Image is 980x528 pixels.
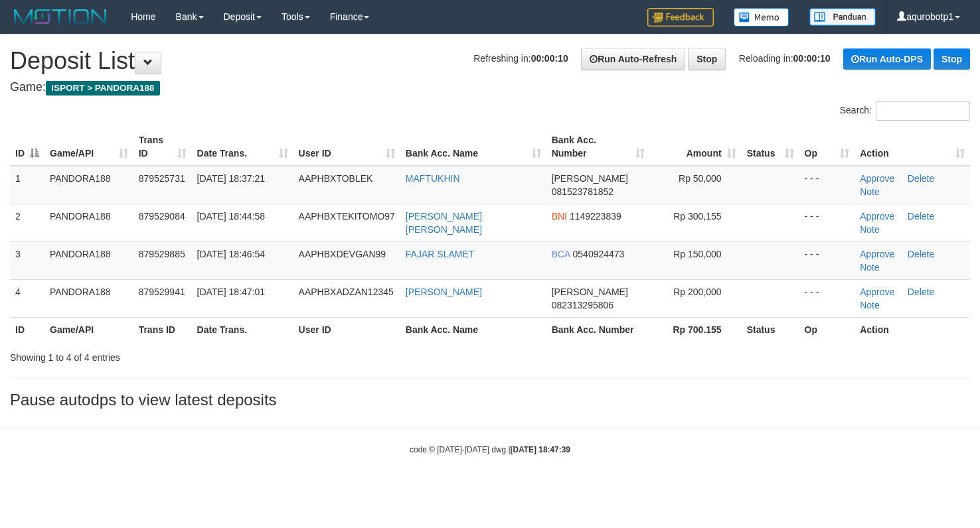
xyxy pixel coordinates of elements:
span: BCA [552,249,570,259]
span: Reloading in: [739,53,831,64]
span: AAPHBXADZAN12345 [299,287,394,297]
span: Copy 1149223839 to clipboard [570,211,621,222]
small: code © [DATE]-[DATE] dwg | [410,445,570,454]
strong: 00:00:10 [531,53,568,64]
a: Approve [860,287,894,297]
a: Run Auto-DPS [843,48,931,70]
a: Delete [908,211,934,222]
td: - - - [799,166,855,204]
th: User ID: activate to sort column ascending [293,128,400,166]
th: Bank Acc. Number: activate to sort column ascending [546,128,651,166]
span: Rp 300,155 [673,211,721,222]
span: 879525731 [139,173,185,184]
th: Status: activate to sort column ascending [742,128,799,166]
th: ID: activate to sort column descending [10,128,44,166]
a: Note [860,186,880,197]
td: 3 [10,241,44,279]
th: Bank Acc. Name [400,317,546,342]
a: Delete [908,287,934,297]
span: 879529941 [139,287,185,297]
th: Status [742,317,799,342]
span: Rp 200,000 [673,287,721,297]
h1: Deposit List [10,48,970,74]
th: Amount: activate to sort column ascending [650,128,741,166]
th: ID [10,317,44,342]
a: Note [860,224,880,235]
a: Run Auto-Refresh [581,48,685,70]
th: Game/API: activate to sort column ascending [44,128,133,166]
span: Rp 50,000 [679,173,722,184]
th: Op: activate to sort column ascending [799,128,855,166]
td: 1 [10,166,44,204]
span: 879529084 [139,211,185,222]
th: User ID [293,317,400,342]
span: [DATE] 18:47:01 [197,287,265,297]
td: 4 [10,279,44,317]
span: Rp 150,000 [673,249,721,259]
span: Copy 081523781852 to clipboard [552,186,613,197]
a: Stop [934,48,970,70]
th: Rp 700.155 [650,317,741,342]
a: Delete [908,249,934,259]
span: Copy 082313295806 to clipboard [552,300,613,310]
th: Game/API [44,317,133,342]
a: [PERSON_NAME] [406,287,482,297]
a: Approve [860,249,894,259]
td: PANDORA188 [44,204,133,241]
span: [DATE] 18:46:54 [197,249,265,259]
th: Action: activate to sort column ascending [855,128,970,166]
td: - - - [799,204,855,241]
img: MOTION_logo.png [10,7,111,27]
span: [PERSON_NAME] [552,287,628,297]
a: MAFTUKHIN [406,173,460,184]
span: Refreshing in: [473,53,568,64]
span: 879529885 [139,249,185,259]
a: FAJAR SLAMET [406,249,474,259]
img: Button%20Memo.svg [734,8,789,27]
td: 2 [10,204,44,241]
a: Approve [860,211,894,222]
td: PANDORA188 [44,166,133,204]
label: Search: [840,101,970,121]
a: Delete [908,173,934,184]
th: Trans ID [133,317,192,342]
div: Showing 1 to 4 of 4 entries [10,346,398,364]
span: Copy 0540924473 to clipboard [573,249,625,259]
a: Stop [688,48,726,70]
a: Note [860,300,880,310]
th: Bank Acc. Name: activate to sort column ascending [400,128,546,166]
a: Note [860,262,880,273]
img: Feedback.jpg [647,8,714,27]
th: Action [855,317,970,342]
span: AAPHBXTEKITOMO97 [299,211,395,222]
h3: Pause autodps to view latest deposits [10,391,970,409]
th: Trans ID: activate to sort column ascending [133,128,192,166]
span: ISPORT > PANDORA188 [46,81,160,96]
strong: [DATE] 18:47:39 [511,445,570,454]
span: [DATE] 18:37:21 [197,173,265,184]
h4: Game: [10,81,970,94]
a: [PERSON_NAME] [PERSON_NAME] [406,211,482,235]
span: [PERSON_NAME] [552,173,628,184]
a: Approve [860,173,894,184]
span: BNI [552,211,567,222]
th: Op [799,317,855,342]
span: AAPHBXTOBLEK [299,173,373,184]
td: PANDORA188 [44,241,133,279]
strong: 00:00:10 [793,53,831,64]
td: - - - [799,241,855,279]
th: Bank Acc. Number [546,317,651,342]
input: Search: [876,101,970,121]
img: panduan.png [809,8,876,26]
td: PANDORA188 [44,279,133,317]
th: Date Trans. [192,317,293,342]
span: AAPHBXDEVGAN99 [299,249,386,259]
span: [DATE] 18:44:58 [197,211,265,222]
td: - - - [799,279,855,317]
th: Date Trans.: activate to sort column ascending [192,128,293,166]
